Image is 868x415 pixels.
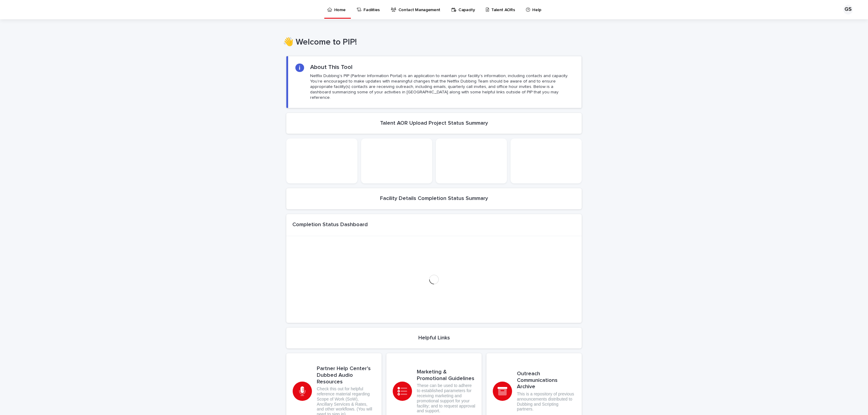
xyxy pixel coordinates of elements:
[380,120,488,127] h2: Talent AOR Upload Project Status Summary
[283,37,578,48] h1: 👋 Welcome to PIP!
[843,5,853,14] div: GS
[418,335,450,342] h2: Helpful Links
[292,222,368,228] h1: Completion Status Dashboard
[380,195,488,202] h2: Facility Details Completion Status Summary
[517,392,575,412] p: This is a repository of previous announcements distributed to Dubbing and Scripting partners.
[310,64,353,71] h2: About This Tool
[317,366,375,385] h3: Partner Help Center’s Dubbed Audio Resources
[310,73,574,101] p: Netflix Dubbing's PIP (Partner Information Portal) is an application to maintain your facility's ...
[417,383,475,413] p: These can be used to adhere to established parameters for receiving marketing and promotional sup...
[417,369,475,382] h3: Marketing & Promotional Guidelines
[517,371,575,390] h3: Outreach Communications Archive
